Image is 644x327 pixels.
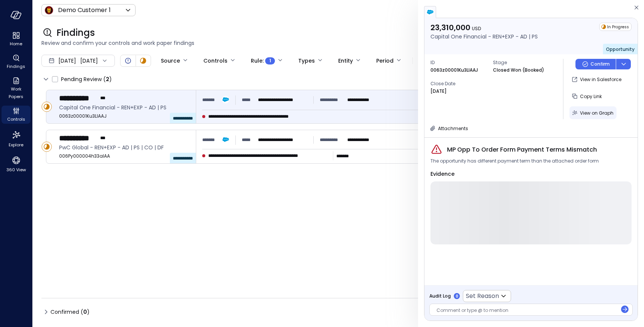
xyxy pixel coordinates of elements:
span: Findings [56,27,95,39]
span: Home [10,40,22,48]
div: Rule : [251,54,275,67]
span: 006Py000004h33aIAA [59,152,190,160]
img: Icon [44,6,53,15]
button: Copy Link [569,90,605,103]
span: [DATE] [58,57,76,65]
span: 360 View [6,166,26,173]
span: 1 [269,57,271,64]
span: Copy Link [580,93,602,100]
span: USD [472,25,481,32]
span: MP Opp To Order Form Payment Terms Mismatch [447,145,597,154]
div: Open [124,56,133,65]
div: Explore [2,128,31,149]
div: Work Papers [2,75,31,101]
span: The opportunity has different payment term than the attached order form [430,157,599,165]
p: Closed Won (Booked) [493,66,544,74]
p: 0 [456,293,458,299]
button: Attachments [427,124,471,133]
div: Button group with a nested menu [575,59,631,69]
span: 0 [83,308,87,316]
p: 23,310,000 [430,23,538,32]
p: Confirm [591,60,610,68]
div: Entity [338,54,353,67]
div: Controls [2,106,31,124]
p: 0063z00001Ku3LlAAJ [430,66,478,74]
button: Confirm [575,59,616,69]
span: Audit Log [429,292,451,300]
span: 0063z00001Ku3LlAAJ [59,112,190,120]
span: Work Papers [5,85,27,100]
span: Close Date [430,80,487,88]
div: ( ) [81,308,90,316]
p: [DATE] [430,88,447,95]
div: In Progress [599,23,632,31]
span: Evidence [430,170,455,178]
div: Controls [203,54,227,67]
p: Set Reason [466,292,499,301]
button: View on Graph [569,106,617,119]
span: PwC Global - REN+EXP - AD | PS | CO | DF [59,143,190,152]
span: 2 [106,75,109,83]
span: View on Graph [580,110,613,116]
div: In Progress [41,101,52,112]
span: ID [430,59,487,66]
div: In Progress [41,141,52,152]
div: Home [2,30,31,48]
div: Period [376,54,394,67]
span: Explore [9,141,23,149]
span: Stage [493,59,549,66]
p: View in Salesforce [580,76,621,83]
span: Pending Review [61,73,112,85]
button: dropdown-icon-button [616,59,631,69]
div: Findings [2,53,31,71]
span: Opportunity [606,46,635,52]
p: Capital One Financial - REN+EXP - AD | PS [430,32,538,41]
span: Review and confirm your controls and work paper findings [41,39,635,47]
span: Capital One Financial - REN+EXP - AD | PS [59,103,190,112]
span: Confirmed [50,306,90,318]
div: Source [161,54,180,67]
div: In Progress [139,56,148,65]
div: 360 View [2,154,31,174]
span: Attachments [438,125,468,132]
span: Findings [7,63,25,70]
img: salesforce [426,8,434,16]
div: Types [298,54,315,67]
span: Controls [7,115,25,123]
button: View in Salesforce [569,73,624,86]
div: ( ) [103,75,112,83]
p: Demo Customer 1 [58,6,111,15]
